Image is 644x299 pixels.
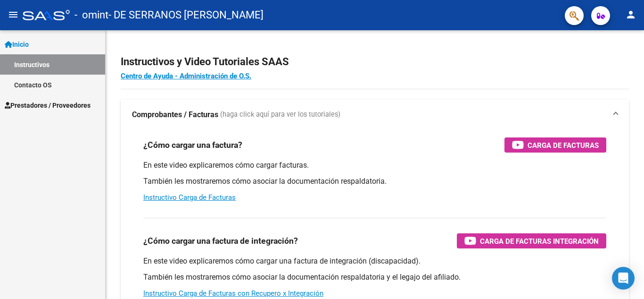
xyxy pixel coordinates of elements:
mat-expansion-panel-header: Comprobantes / Facturas (haga click aquí para ver los tutoriales) [121,100,629,130]
a: Instructivo Carga de Facturas con Recupero x Integración [143,289,323,298]
span: (haga click aquí para ver los tutoriales) [220,110,340,120]
span: - omint [74,5,108,26]
mat-icon: menu [8,9,19,20]
span: Prestadores / Proveedores [5,100,91,111]
span: Inicio [5,39,29,50]
p: En este video explicaremos cómo cargar una factura de integración (discapacidad). [143,256,606,266]
mat-icon: person [625,9,636,20]
button: Carga de Facturas [504,137,606,153]
h2: Instructivos y Video Tutoriales SAAS [121,53,629,71]
span: Carga de Facturas [528,139,599,151]
a: Centro de Ayuda - Administración de O.S. [121,72,251,80]
p: También les mostraremos cómo asociar la documentación respaldatoria y el legajo del afiliado. [143,272,606,282]
a: Instructivo Carga de Facturas [143,193,236,202]
h3: ¿Cómo cargar una factura? [143,138,242,152]
button: Carga de Facturas Integración [457,233,606,248]
span: - DE SERRANOS [PERSON_NAME] [108,5,264,26]
span: Carga de Facturas Integración [480,235,599,247]
p: En este video explicaremos cómo cargar facturas. [143,160,606,171]
div: Open Intercom Messenger [612,267,635,290]
h3: ¿Cómo cargar una factura de integración? [143,234,298,248]
strong: Comprobantes / Facturas [132,110,218,120]
p: También les mostraremos cómo asociar la documentación respaldatoria. [143,176,606,187]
